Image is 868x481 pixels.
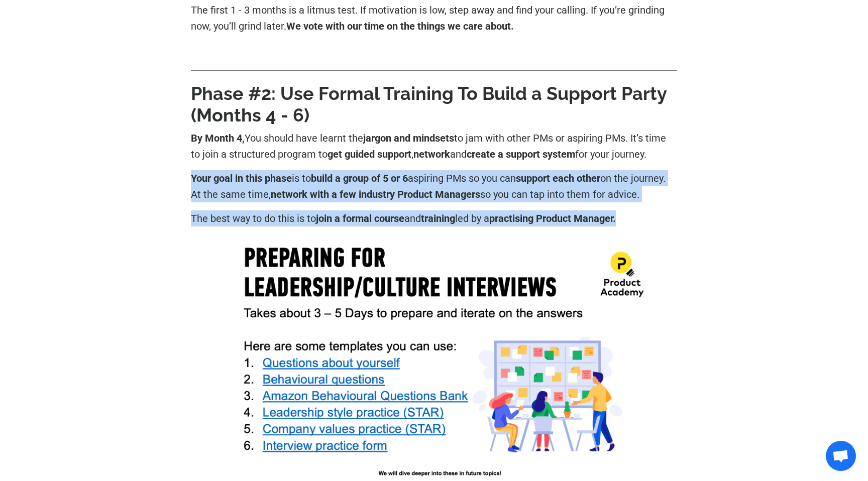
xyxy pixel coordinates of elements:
p: The best way to do this is to and led by a [191,210,677,226]
strong: Phase #2: Use Formal Training To Build a Support Party (Months 4 - 6) [191,83,667,126]
strong: network [413,148,450,160]
strong: We vote with our time on the things we care about. [286,20,514,32]
strong: By Month 4, [191,132,245,144]
strong: join a formal course [316,212,404,224]
p: is to aspiring PMs so you can on the journey. At the same time, so you can tap into them for advice. [191,170,677,202]
p: The first 1 - 3 months is a litmus test. If motivation is low, step away and find your calling. I... [191,2,677,34]
strong: support each other [516,172,600,184]
a: Open chat [826,441,856,471]
strong: training [421,212,455,224]
strong: network with a few industry Product Managers [271,188,480,200]
strong: jargon and mindsets [363,132,454,144]
strong: get guided support [328,148,411,160]
p: You should have learnt the to jam with other PMs or aspiring PMs. It’s time to join a structured ... [191,130,677,162]
strong: practising Product Manager. [489,212,616,224]
strong: create a support system [467,148,575,160]
strong: Your goal in this phase [191,172,292,184]
strong: build a group of 5 or 6 [311,172,408,184]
